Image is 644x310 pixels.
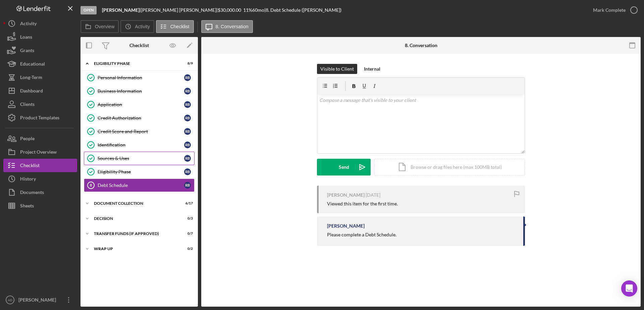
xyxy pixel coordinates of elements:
[3,98,77,111] button: Clients
[184,115,191,121] div: R B
[94,232,176,236] div: Transfer Funds (If Approved)
[361,64,384,74] button: Internal
[98,102,184,107] div: Application
[84,152,195,165] a: Sources & UsesRB
[98,156,184,161] div: Sources & Uses
[327,201,398,206] div: Viewed this item for the first time.
[181,201,193,205] div: 6 / 17
[3,111,77,124] button: Product Templates
[141,7,218,13] div: [PERSON_NAME] [PERSON_NAME] |
[98,183,184,188] div: Debt Schedule
[98,169,184,175] div: Eligibility Phase
[320,64,354,74] div: Visible to Client
[3,84,77,98] button: Dashboard
[184,182,191,189] div: R B
[20,17,37,32] div: Activity
[327,192,365,198] div: [PERSON_NAME]
[184,155,191,162] div: R B
[94,217,176,221] div: Decision
[317,64,357,74] button: Visible to Client
[3,186,77,199] button: Documents
[366,192,380,198] time: 2025-08-14 23:25
[84,125,195,138] a: Credit Score and ReportRB
[3,71,77,84] button: Long-Term
[20,98,35,113] div: Clients
[20,159,40,174] div: Checklist
[593,3,626,17] div: Mark Complete
[3,17,77,30] button: Activity
[3,145,77,159] button: Project Overview
[8,298,12,302] text: AD
[156,20,194,33] button: Checklist
[20,111,59,126] div: Product Templates
[3,132,77,145] a: People
[80,20,119,33] button: Overview
[84,138,195,152] a: IdentificationRB
[95,24,114,29] label: Overview
[20,199,34,214] div: Sheets
[327,232,396,237] div: Please complete a Debt Schedule.
[98,75,184,80] div: Personal Information
[218,7,243,13] div: $30,000.00
[84,165,195,179] a: Eligibility PhaseRB
[129,43,149,48] div: Checklist
[98,88,184,94] div: Business Information
[20,30,32,45] div: Loans
[184,142,191,148] div: R B
[3,172,77,186] button: History
[181,247,193,251] div: 0 / 2
[621,280,637,297] div: Open Intercom Messenger
[84,111,195,125] a: Credit AuthorizationRB
[264,7,341,13] div: | 8. Debt Schedule ([PERSON_NAME])
[20,44,34,59] div: Grants
[586,3,641,17] button: Mark Complete
[184,74,191,81] div: R B
[3,57,77,71] button: Educational
[102,7,141,13] div: |
[98,142,184,148] div: Identification
[170,24,190,29] label: Checklist
[84,84,195,98] a: Business InformationRB
[3,159,77,172] button: Checklist
[17,293,60,308] div: [PERSON_NAME]
[84,98,195,111] a: ApplicationRB
[102,7,140,13] b: [PERSON_NAME]
[339,159,349,176] div: Send
[181,62,193,66] div: 8 / 9
[243,7,252,13] div: 11 %
[327,223,365,229] div: [PERSON_NAME]
[3,44,77,57] button: Grants
[184,168,191,175] div: R B
[181,217,193,221] div: 0 / 3
[90,183,92,187] tspan: 8
[20,132,35,147] div: People
[84,179,195,192] a: 8Debt ScheduleRB
[317,159,371,176] button: Send
[184,128,191,135] div: R B
[405,43,437,48] div: 8. Conversation
[94,62,176,66] div: Eligibility Phase
[3,30,77,44] button: Loans
[20,172,36,187] div: History
[201,20,253,33] button: 8. Conversation
[181,232,193,236] div: 0 / 7
[3,293,77,307] button: AD[PERSON_NAME]
[20,57,45,72] div: Educational
[94,247,176,251] div: Wrap Up
[184,101,191,108] div: R B
[135,24,150,29] label: Activity
[20,186,44,201] div: Documents
[364,64,380,74] div: Internal
[80,6,97,14] div: Open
